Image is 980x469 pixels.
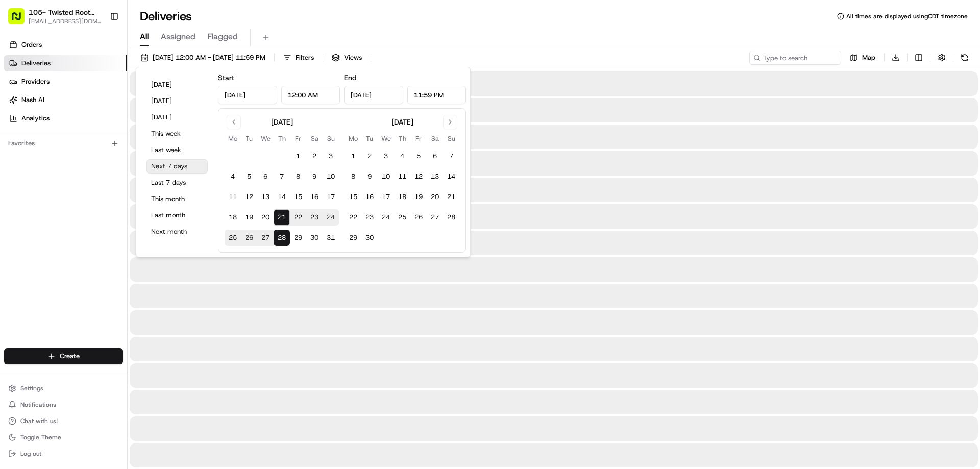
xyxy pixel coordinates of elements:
[20,433,61,441] span: Toggle Theme
[427,168,443,185] button: 13
[410,168,427,185] button: 12
[146,176,208,190] button: Last 7 days
[257,168,274,185] button: 6
[290,148,306,164] button: 1
[257,189,274,205] button: 13
[846,12,968,20] span: All times are displayed using CDT timezone
[4,55,127,71] a: Deliveries
[427,133,443,144] th: Saturday
[225,133,241,144] th: Monday
[378,168,394,185] button: 10
[274,168,290,185] button: 7
[225,230,241,246] button: 25
[146,159,208,174] button: Next 7 days
[257,133,274,144] th: Wednesday
[427,148,443,164] button: 6
[345,189,361,205] button: 15
[20,417,58,425] span: Chat with us!
[146,110,208,125] button: [DATE]
[443,148,459,164] button: 7
[344,53,362,62] span: Views
[290,189,306,205] button: 15
[4,414,123,428] button: Chat with us!
[306,168,323,185] button: 9
[443,168,459,185] button: 14
[4,73,127,90] a: Providers
[378,133,394,144] th: Wednesday
[274,230,290,246] button: 28
[427,189,443,205] button: 20
[241,230,257,246] button: 26
[290,230,306,246] button: 29
[4,110,127,127] a: Analytics
[21,114,50,123] span: Analytics
[20,401,56,409] span: Notifications
[4,37,127,53] a: Orders
[323,209,339,226] button: 24
[845,51,880,65] button: Map
[427,209,443,226] button: 27
[344,73,356,82] label: End
[29,17,102,26] button: [EMAIL_ADDRESS][DOMAIN_NAME]
[225,209,241,226] button: 18
[361,133,378,144] th: Tuesday
[274,209,290,226] button: 21
[21,95,44,105] span: Nash AI
[410,189,427,205] button: 19
[225,168,241,185] button: 4
[394,168,410,185] button: 11
[146,143,208,157] button: Last week
[290,209,306,226] button: 22
[241,209,257,226] button: 19
[274,189,290,205] button: 14
[306,133,323,144] th: Saturday
[153,53,265,62] span: [DATE] 12:00 AM - [DATE] 11:59 PM
[958,51,972,65] button: Refresh
[4,348,123,364] button: Create
[410,133,427,144] th: Friday
[20,384,43,392] span: Settings
[323,189,339,205] button: 17
[257,209,274,226] button: 20
[218,73,234,82] label: Start
[257,230,274,246] button: 27
[361,189,378,205] button: 16
[361,168,378,185] button: 9
[146,192,208,206] button: This month
[60,352,80,361] span: Create
[146,208,208,223] button: Last month
[378,189,394,205] button: 17
[281,86,340,104] input: Time
[161,31,195,43] span: Assigned
[410,148,427,164] button: 5
[241,189,257,205] button: 12
[21,77,50,86] span: Providers
[306,230,323,246] button: 30
[4,381,123,396] button: Settings
[323,148,339,164] button: 3
[749,51,841,65] input: Type to search
[21,40,42,50] span: Orders
[4,4,106,29] button: 105- Twisted Root Burger - [GEOGRAPHIC_DATA][EMAIL_ADDRESS][DOMAIN_NAME]
[443,115,457,129] button: Go to next month
[394,148,410,164] button: 4
[443,209,459,226] button: 28
[274,133,290,144] th: Thursday
[227,115,241,129] button: Go to previous month
[4,430,123,445] button: Toggle Theme
[391,117,413,127] div: [DATE]
[443,133,459,144] th: Sunday
[20,450,41,458] span: Log out
[306,209,323,226] button: 23
[862,53,875,62] span: Map
[146,225,208,239] button: Next month
[4,135,123,152] div: Favorites
[306,148,323,164] button: 2
[345,209,361,226] button: 22
[140,8,192,24] h1: Deliveries
[345,133,361,144] th: Monday
[4,92,127,108] a: Nash AI
[410,209,427,226] button: 26
[407,86,467,104] input: Time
